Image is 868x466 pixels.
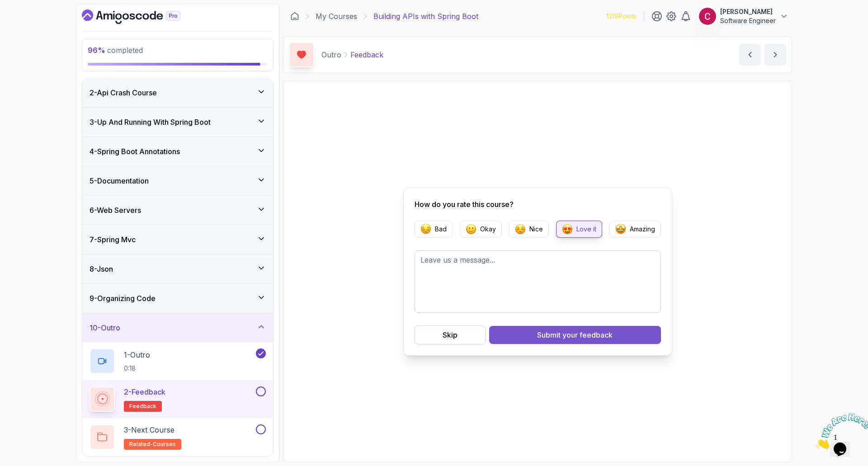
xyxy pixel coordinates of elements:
iframe: chat widget [812,410,868,452]
img: Feedback Emojie [615,224,626,235]
p: How do you rate this course? [415,199,661,210]
button: previous content [739,44,761,66]
p: 0:18 [124,364,150,373]
img: Chat attention grabber [4,4,60,39]
h3: 2 - Api Crash Course [90,87,157,98]
button: Feedback EmojieNice [509,221,549,238]
button: next content [764,44,786,66]
button: Feedback EmojieAmazing [609,221,661,238]
span: 96 % [88,46,105,55]
button: 5-Documentation [82,166,273,195]
p: 1 - Outro [124,349,150,360]
button: user profile image[PERSON_NAME]Software Engineer [698,7,788,25]
a: My Courses [316,11,357,22]
p: Software Engineer [720,16,776,25]
img: Feedback Emojie [466,224,476,235]
h3: 7 - Spring Mvc [90,234,136,245]
button: 7-Spring Mvc [82,225,273,254]
button: 4-Spring Boot Annotations [82,137,273,166]
button: 3-Up And Running With Spring Boot [82,108,273,137]
button: 6-Web Servers [82,196,273,225]
img: user profile image [699,8,716,25]
p: 3 - Next Course [124,424,175,435]
p: Love it [576,225,596,234]
p: Nice [529,225,543,234]
span: your feedback [562,329,613,340]
span: related-courses [129,441,176,448]
button: 1-Outro0:18 [90,348,266,374]
h3: 10 - Outro [90,322,120,333]
button: Skip [415,325,486,344]
h3: 3 - Up And Running With Spring Boot [90,117,211,127]
button: 2-Api Crash Course [82,78,273,107]
p: Amazing [630,225,655,234]
span: feedback [129,403,156,410]
div: Submit [537,329,613,340]
p: Okay [480,225,496,234]
p: Feedback [350,49,383,60]
h3: 6 - Web Servers [90,205,141,216]
p: Outro [321,49,341,60]
a: Dashboard [290,12,299,21]
img: Feedback Emojie [562,224,573,235]
p: Building APIs with Spring Boot [373,11,478,22]
div: Skip [443,329,458,340]
p: 1319 Points [606,12,637,21]
p: [PERSON_NAME] [720,7,776,16]
img: Feedback Emojie [515,224,526,235]
h3: 9 - Organizing Code [90,293,156,304]
span: 1 [4,4,7,11]
button: 2-Feedbackfeedback [90,386,266,412]
button: Feedback EmojieOkay [460,221,502,238]
button: Submit your feedback [489,326,661,344]
img: Feedback Emojie [420,224,431,235]
button: 8-Json [82,254,273,283]
button: Feedback EmojieLove it [556,221,602,238]
button: 10-Outro [82,313,273,342]
h3: 4 - Spring Boot Annotations [90,146,180,157]
span: completed [88,46,143,55]
p: 2 - Feedback [124,386,165,397]
a: Dashboard [82,9,201,24]
h3: 5 - Documentation [90,175,149,186]
h3: 8 - Json [90,264,113,274]
button: 9-Organizing Code [82,284,273,313]
p: Bad [435,225,447,234]
button: 3-Next Courserelated-courses [90,424,266,450]
button: Feedback EmojieBad [415,221,453,238]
